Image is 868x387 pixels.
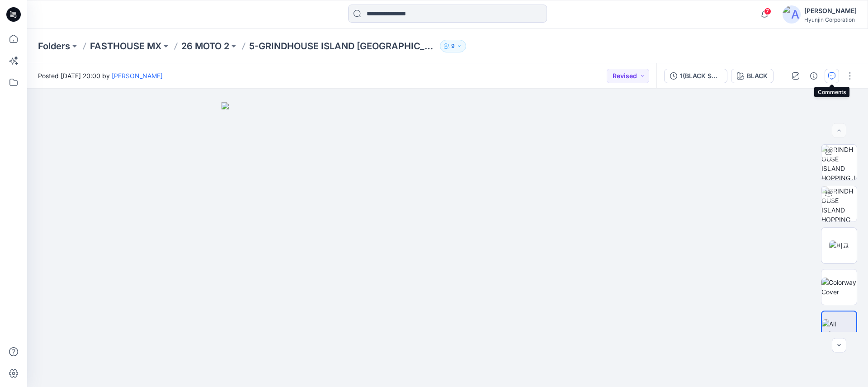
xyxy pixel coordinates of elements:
p: 5-GRINDHOUSE ISLAND [GEOGRAPHIC_DATA] [249,40,436,52]
img: eyJhbGciOiJIUzI1NiIsImtpZCI6IjAiLCJzbHQiOiJzZXMiLCJ0eXAiOiJKV1QifQ.eyJkYXRhIjp7InR5cGUiOiJzdG9yYW... [222,102,674,387]
a: Folders [38,40,70,52]
div: 1(BLACK SUB) GRINDHOUSE ISLAND HOPPING JERSEY + 1 PANT [680,71,722,81]
span: Posted [DATE] 20:00 by [38,71,163,80]
button: BLACK [731,69,774,83]
img: All colorways [822,319,856,338]
button: 9 [440,40,466,52]
img: Colorway Cover [821,278,857,297]
img: GRINDHOUSE ISLAND HOPPING J [821,145,857,180]
p: 9 [451,41,455,51]
div: Hyunjin Corporation [804,16,857,23]
a: 26 MOTO 2 [181,40,229,52]
a: [PERSON_NAME] [112,72,163,80]
img: avatar [783,5,801,24]
a: FASTHOUSE MX [90,40,161,52]
button: 1(BLACK SUB) GRINDHOUSE ISLAND HOPPING JERSEY + 1 PANT [664,69,727,83]
span: 7 [764,8,771,15]
button: Details [807,69,821,83]
img: 비교 [829,241,849,250]
div: [PERSON_NAME] [804,5,857,16]
div: BLACK [747,71,768,81]
img: GRINDHOUSE ISLAND HOPPING SET [821,186,857,222]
